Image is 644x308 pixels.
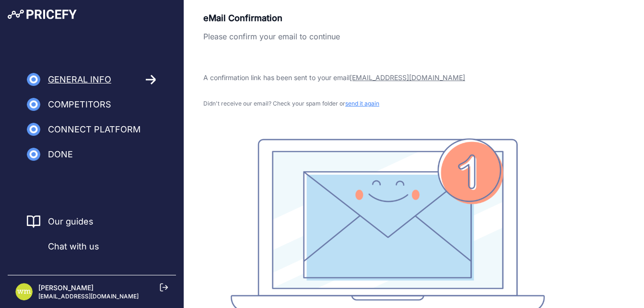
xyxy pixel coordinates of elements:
[203,73,572,83] p: A confirmation link has been sent to your email
[48,215,94,228] a: Our guides
[48,148,73,161] span: Done
[203,12,572,25] p: eMail Confirmation
[203,100,572,107] p: Didn't receive our email? Check your spam folder or
[48,98,111,111] span: Competitors
[38,283,139,293] p: [PERSON_NAME]
[38,293,139,300] p: [EMAIL_ADDRESS][DOMAIN_NAME]
[48,73,111,86] span: General Info
[48,123,141,136] span: Connect Platform
[8,10,77,19] img: Pricefy Logo
[345,100,379,107] span: send it again
[48,240,99,253] span: Chat with us
[27,240,99,253] a: Chat with us
[350,73,465,82] span: [EMAIL_ADDRESS][DOMAIN_NAME]
[203,31,572,42] p: Please confirm your email to continue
